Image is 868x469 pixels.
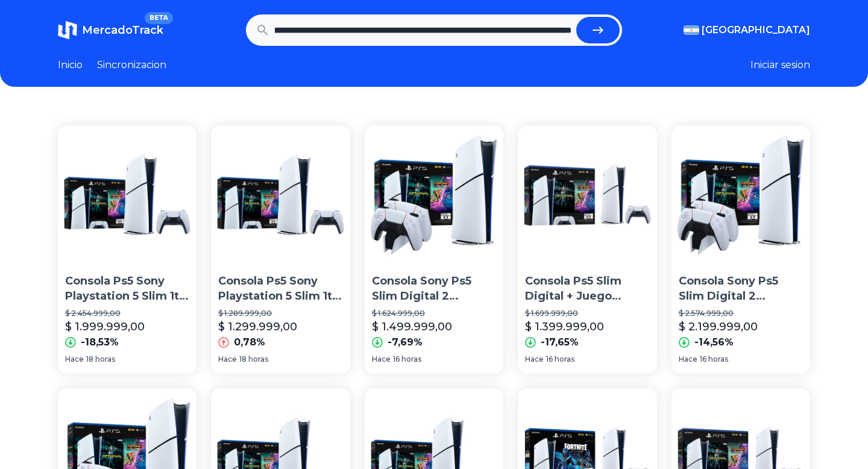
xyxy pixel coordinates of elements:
[372,354,391,364] span: Hace
[218,309,342,318] p: $ 1.289.999,00
[694,335,734,350] p: -14,56%
[81,335,119,350] p: -18,53%
[372,318,452,335] p: $ 1.499.999,00
[684,23,810,37] button: [GEOGRAPHIC_DATA]
[58,125,197,374] a: Consola Ps5 Sony Playstation 5 Slim 1tb Digital + Bundle PrmConsola Ps5 Sony Playstation 5 Slim 1...
[86,354,115,364] span: 18 horas
[372,309,496,318] p: $ 1.624.999,00
[218,274,342,304] p: Consola Ps5 Sony Playstation 5 Slim 1tb Ed Digital + Bundle
[58,20,163,40] a: MercadoTrackBETA
[541,335,579,350] p: -17,65%
[218,354,237,364] span: Hace
[65,274,189,304] p: Consola Ps5 Sony Playstation 5 Slim 1tb Digital + Bundle Prm
[679,309,803,318] p: $ 2.574.999,00
[518,125,656,374] a: Consola Ps5 Slim Digital + Juego Ratchet & Clank Y ReturnalConsola Ps5 Slim Digital + Juego Ratch...
[750,58,810,72] button: Iniciar sesion
[546,354,574,364] span: 16 horas
[671,125,810,374] a: Consola Sony Ps5 Slim Digital 2 Dualsense + Base Carga CsiConsola Sony Ps5 Slim Digital 2 Dualsen...
[525,354,544,364] span: Hace
[679,318,758,335] p: $ 2.199.999,00
[65,309,189,318] p: $ 2.454.999,00
[684,25,699,35] img: Argentina
[702,23,810,37] span: [GEOGRAPHIC_DATA]
[700,354,728,364] span: 16 horas
[58,20,77,40] img: MercadoTrack
[525,309,649,318] p: $ 1.699.999,00
[65,354,84,364] span: Hace
[388,335,423,350] p: -7,69%
[525,274,649,304] p: Consola Ps5 Slim Digital + Juego Ratchet & Clank Y Returnal
[679,274,803,304] p: Consola Sony Ps5 Slim Digital 2 Dualsense + Base Carga Csi
[239,354,268,364] span: 18 horas
[218,318,297,335] p: $ 1.299.999,00
[211,125,350,264] img: Consola Ps5 Sony Playstation 5 Slim 1tb Ed Digital + Bundle
[65,318,145,335] p: $ 1.999.999,00
[82,24,163,37] span: MercadoTrack
[671,125,810,264] img: Consola Sony Ps5 Slim Digital 2 Dualsense + Base Carga Csi
[365,125,503,374] a: Consola Sony Ps5 Slim Digital 2 Dualsense + Estacion CargaConsola Sony Ps5 Slim Digital 2 Dualsen...
[145,12,173,24] span: BETA
[372,274,496,304] p: Consola Sony Ps5 Slim Digital 2 Dualsense + Estacion Carga
[58,125,197,264] img: Consola Ps5 Sony Playstation 5 Slim 1tb Digital + Bundle Prm
[518,125,656,264] img: Consola Ps5 Slim Digital + Juego Ratchet & Clank Y Returnal
[525,318,604,335] p: $ 1.399.999,00
[211,125,350,374] a: Consola Ps5 Sony Playstation 5 Slim 1tb Ed Digital + BundleConsola Ps5 Sony Playstation 5 Slim 1t...
[234,335,265,350] p: 0,78%
[365,125,503,264] img: Consola Sony Ps5 Slim Digital 2 Dualsense + Estacion Carga
[97,58,166,72] a: Sincronizacion
[393,354,421,364] span: 16 horas
[679,354,697,364] span: Hace
[58,58,83,72] a: Inicio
